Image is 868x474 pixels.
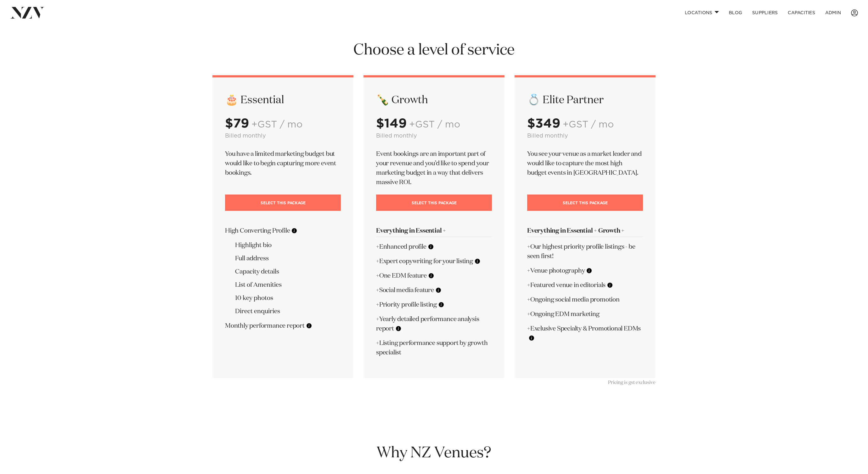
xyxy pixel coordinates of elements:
[235,254,341,263] li: Full address
[225,321,341,330] p: Monthly performance report
[376,285,492,295] p: +Social media feature
[680,6,724,20] a: Locations
[376,149,492,187] p: Event bookings are an important part of your revenue and you’d like to spend your marketing budge...
[527,195,643,211] a: Select This Package
[225,149,341,178] p: You have a limited marketing budget but would like to begin capturing more event bookings.
[376,93,492,107] h2: 🍾 Growth
[376,133,417,139] small: Billed monthly
[225,93,341,107] h2: 🎂 Essential
[820,6,846,20] a: ADMIN
[235,293,341,303] li: 10 key photos
[235,240,341,250] li: Highlight bio
[608,380,656,385] small: Pricing is gst exclusive
[527,93,643,107] h2: 💍 Elite Partner
[527,133,568,139] small: Billed monthly
[376,228,446,234] strong: Everything in Essential +
[235,307,341,316] li: Direct enquiries
[527,228,624,234] strong: Everything in Essential + Growth +
[376,195,492,211] a: Select This Package
[376,257,492,266] p: +Expert copywriting for your listing
[783,6,820,20] a: Capacities
[747,6,783,20] a: SUPPLIERS
[376,242,492,251] p: +Enhanced profile
[527,149,643,178] p: You see your venue as a market leader and would like to capture the most high budget events in [G...
[376,338,492,357] p: +Listing performance support by growth specialist
[212,41,656,60] h1: Choose a level of service
[235,280,341,290] li: List of Amenities
[563,120,614,129] span: +GST / mo
[225,133,266,139] small: Billed monthly
[225,195,341,211] a: Select This Package
[225,226,341,235] p: High Converting Profile
[527,324,643,343] p: +Exclusive Specialty & Promotional EDMs
[527,309,643,319] p: +Ongoing EDM marketing
[527,266,643,275] p: +Venue photography
[409,120,460,129] span: +GST / mo
[724,6,747,20] a: BLOG
[376,314,492,333] p: +Yearly detailed performance analysis report
[376,271,492,280] p: +One EDM feature
[251,120,302,129] span: +GST / mo
[10,7,44,18] img: nzv-logo.png
[376,117,407,130] strong: $149
[527,280,643,290] p: +Featured venue in editorials
[376,300,492,309] p: +Priority profile listing
[225,117,249,130] strong: $79
[527,295,643,304] p: +Ongoing social media promotion
[527,117,560,130] strong: $349
[235,267,341,276] li: Capacity details
[527,242,643,261] p: +Our highest priority profile listings - be seen first!
[212,443,656,463] h2: Why NZ Venues?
